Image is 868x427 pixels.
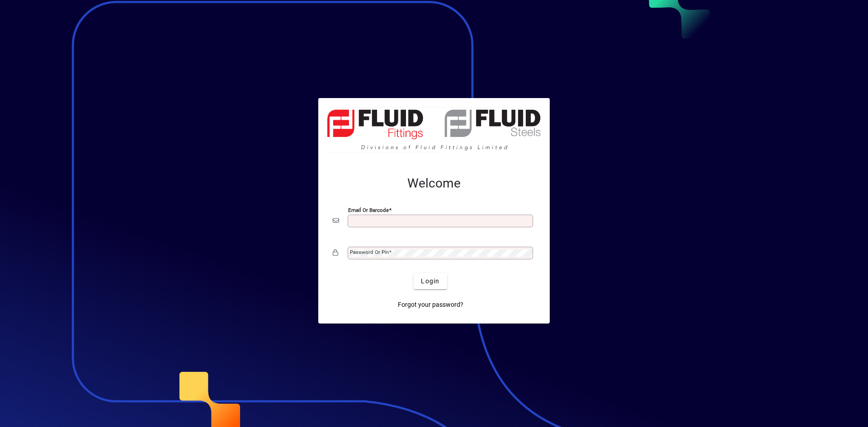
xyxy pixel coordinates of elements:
[350,249,389,255] mat-label: Password or Pin
[394,296,467,313] a: Forgot your password?
[414,273,447,289] button: Login
[348,207,389,213] mat-label: Email or Barcode
[421,277,439,286] span: Login
[398,300,463,310] span: Forgot your password?
[333,176,535,191] h2: Welcome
